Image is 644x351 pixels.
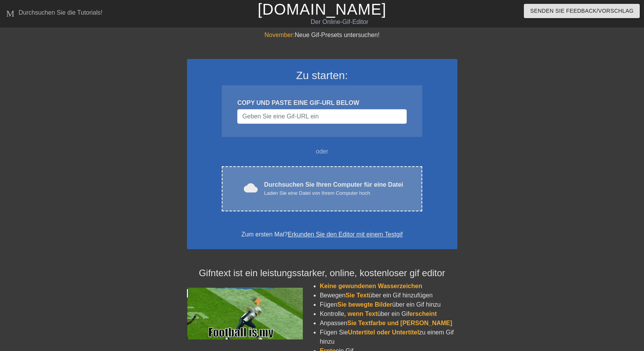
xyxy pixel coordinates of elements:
div: Zum ersten Mal? [197,230,447,239]
h3: Zu starten: [197,69,447,82]
input: Username [237,109,406,124]
li: Kontrolle über ein Gif [320,309,457,319]
div: Durchsuchen Sie die Tutorials! [19,9,102,16]
span: Menü-Buch [6,7,15,17]
span: Senden Sie Feedback/Vorschlag [530,6,634,16]
a: Erkunden Sie den Editor mit einem Testgif [288,231,403,238]
div: Laden Sie eine Datei von Ihrem Computer hoch [264,189,403,197]
span: Untertitel oder Untertitel [348,329,419,336]
a: Durchsuchen Sie die Tutorials! [6,7,102,19]
a: [DOMAIN_NAME] [258,1,386,18]
li: Fügen Sie zu einem Gif hinzu [320,328,457,346]
div: Durchsuchen Sie Ihren Computer für eine Datei [264,180,403,197]
span: Keine gewundenen Wasserzeichen [320,283,422,289]
span: Sie Textfarbe und [PERSON_NAME] [347,320,452,326]
span: November: [265,32,295,38]
div: Neue Gif-Presets untersuchen! [187,30,457,40]
span: , wenn Text [344,310,377,317]
button: Senden Sie Feedback/Vorschlag [524,4,640,18]
li: Fügen über ein Gif hinzu [320,300,457,309]
span: erscheint [409,310,437,317]
h4: Gifntext ist ein leistungsstarker, online, kostenloser gif editor [187,268,457,279]
div: oder [207,147,437,156]
li: Bewegen über ein Gif hinzufügen [320,291,457,300]
span: Sie Text [345,292,369,299]
li: Anpassen [320,319,457,328]
span: cloud-upload [244,181,258,195]
div: Der Online-Gif-Editor [219,17,461,27]
span: Sie bewegte Bilder [337,301,392,308]
img: football_small.gif [187,288,303,339]
div: COPY UND PASTE EINE GIF-URL BELOW [237,98,406,108]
